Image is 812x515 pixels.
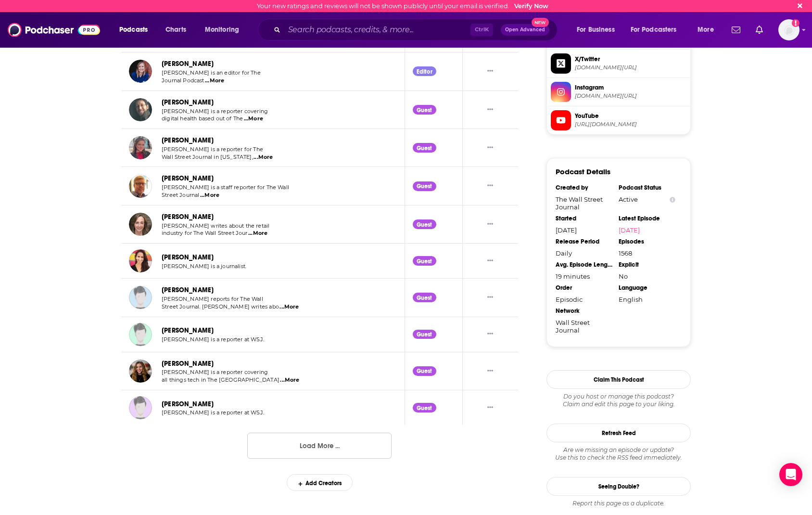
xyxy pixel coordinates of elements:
div: Guest [413,181,436,191]
span: Ctrl K [470,24,493,36]
span: [PERSON_NAME] is a staff reporter for The Wall [162,184,289,191]
div: Guest [413,293,436,302]
div: Are we missing an episode or update? Use this to check the RSS feed immediately. [546,446,691,462]
div: Release Period [556,238,612,245]
span: Journal Podcast [162,77,204,84]
a: [PERSON_NAME] [162,253,214,261]
button: Open AdvancedNew [501,24,549,36]
span: [PERSON_NAME] writes about the retail [162,222,269,229]
button: Show profile menu [778,19,799,40]
div: Order [556,284,612,292]
button: Claim This Podcast [546,370,691,389]
span: ...More [248,230,267,237]
svg: Email not verified [792,19,799,27]
img: Hannah Erin Lang [129,136,152,159]
div: Add Creators [287,474,353,491]
div: Wall Street Journal [556,319,612,334]
img: Robert McMillan [129,286,152,309]
img: User Profile [778,19,799,40]
a: YouTube[URL][DOMAIN_NAME] [551,110,686,130]
button: Refresh Feed [546,424,691,442]
span: New [532,18,549,27]
div: Language [619,284,675,292]
img: Meghan Bobrowsky [129,360,152,383]
div: 1568 [619,249,675,257]
div: Guest [413,105,436,115]
button: open menu [624,22,691,38]
a: [PERSON_NAME] [162,98,214,106]
span: digital health based out of The [162,115,243,122]
a: Kris Maher [129,175,152,198]
button: Load More ... [247,433,392,459]
span: ...More [280,376,299,384]
button: Show More Button [483,181,497,191]
span: ...More [244,115,263,123]
button: Show Info [670,196,675,203]
a: Instagram[DOMAIN_NAME][URL] [551,82,686,102]
a: [PERSON_NAME] [162,174,214,182]
a: [PERSON_NAME] [162,400,214,408]
a: Show notifications dropdown [728,22,744,38]
div: Latest Episode [619,215,675,222]
div: [DATE] [556,226,612,234]
span: [PERSON_NAME] is a reporter covering [162,108,268,115]
a: [PERSON_NAME] [162,213,214,221]
span: Charts [165,23,186,37]
div: Guest [413,143,436,153]
span: [PERSON_NAME] is an editor for The [162,69,261,76]
a: X/Twitter[DOMAIN_NAME][URL] [551,53,686,74]
span: X/Twitter [575,55,686,64]
span: twitter.com/WSJ [575,64,686,71]
div: Guest [413,403,436,412]
div: Guest [413,219,436,229]
button: Show More Button [483,293,497,303]
a: [DATE] [619,226,675,234]
span: Podcasts [119,23,148,37]
a: Verify Now [514,2,548,10]
button: open menu [691,22,726,38]
div: Report this page as a duplicate. [546,500,691,507]
button: open menu [198,22,252,38]
a: [PERSON_NAME] [162,136,214,144]
a: Podchaser - Follow, Share and Rate Podcasts [8,21,100,39]
div: Your new ratings and reviews will not be shown publicly until your email is verified. [257,2,548,10]
a: [PERSON_NAME] [162,286,214,294]
div: Editor [413,66,436,76]
img: Rolfe Winkler [129,98,152,121]
button: Show More Button [483,329,497,339]
button: Show More Button [483,219,497,230]
span: [PERSON_NAME] is a reporter for The [162,146,263,153]
span: [PERSON_NAME] is a reporter covering [162,369,268,375]
div: Created by [556,184,612,192]
a: Katherine Brewer [129,60,152,83]
span: For Business [577,23,615,37]
input: Search podcasts, credits, & more... [284,22,470,38]
a: Charts [159,22,192,38]
a: [PERSON_NAME] [162,326,214,335]
button: Show More Button [483,143,497,153]
div: Claim and edit this page to your liking. [546,393,691,408]
span: instagram.com/wsj [575,92,686,100]
div: Episodes [619,238,675,245]
h3: Podcast Details [556,167,610,176]
img: Ryan Dube [129,323,152,346]
span: Wall Street Journal in [US_STATE], [162,154,253,160]
img: Rachel Ensign [129,249,152,272]
span: ...More [205,77,224,85]
div: Daily [556,249,612,257]
button: open menu [113,22,160,38]
span: For Podcasters [631,23,677,37]
img: Ben Eisen [129,396,152,419]
a: [PERSON_NAME] [162,360,214,368]
span: ...More [279,303,299,311]
div: Guest [413,330,436,339]
div: Open Intercom Messenger [779,463,802,486]
a: [PERSON_NAME] [162,60,214,68]
span: https://www.youtube.com/@wsj [575,121,686,128]
a: Suzanne Kapner [129,213,152,236]
div: Search podcasts, credits, & more... [267,19,567,41]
